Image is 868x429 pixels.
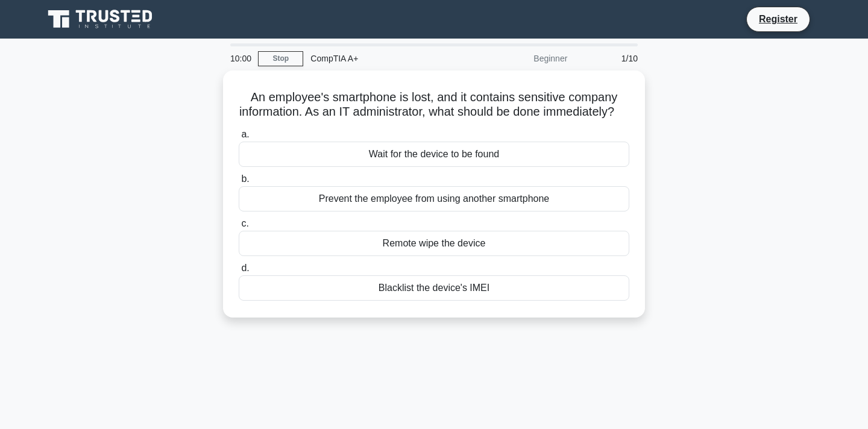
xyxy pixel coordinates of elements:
div: CompTIA A+ [303,46,469,70]
span: d. [241,263,249,273]
a: Register [752,11,805,27]
div: 10:00 [223,46,258,70]
div: Blacklist the device's IMEI [239,275,629,301]
a: Stop [258,51,303,66]
span: c. [241,218,248,228]
div: 1/10 [574,46,645,70]
h5: An employee's smartphone is lost, and it contains sensitive company information. As an IT adminis... [237,90,631,120]
div: Prevent the employee from using another smartphone [239,186,629,211]
div: Wait for the device to be found [239,142,629,167]
div: Beginner [469,46,574,70]
span: a. [241,129,249,139]
div: Remote wipe the device [239,231,629,256]
span: b. [241,174,249,184]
